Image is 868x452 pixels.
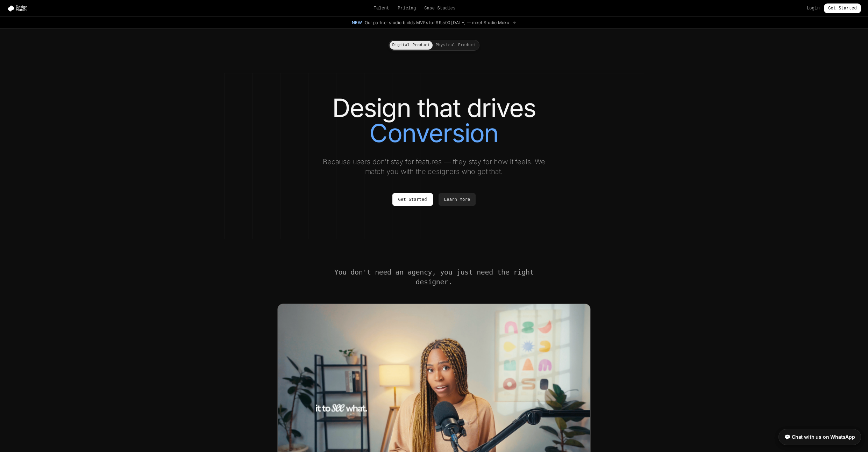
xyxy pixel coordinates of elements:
button: Digital Product [390,41,433,50]
a: Get Started [392,193,433,206]
p: Because users don't stay for features — they stay for how it feels. We match you with the designe... [316,157,552,176]
h1: Design that drives [238,95,630,146]
a: Learn More [439,193,476,206]
a: Case Studies [424,6,455,11]
img: Design Match [7,5,31,12]
button: Physical Product [433,41,478,50]
h2: You don't need an agency, you just need the right designer. [333,267,535,287]
span: New [352,20,362,25]
span: Conversion [369,121,498,146]
a: Talent [374,6,390,11]
a: Pricing [398,6,416,11]
a: Get Started [824,3,861,13]
a: Login [807,6,820,11]
span: Our partner studio builds MVPs for $9,500 [DATE] — meet Studio Moku [365,20,509,25]
a: 💬 Chat with us on WhatsApp [778,429,861,445]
